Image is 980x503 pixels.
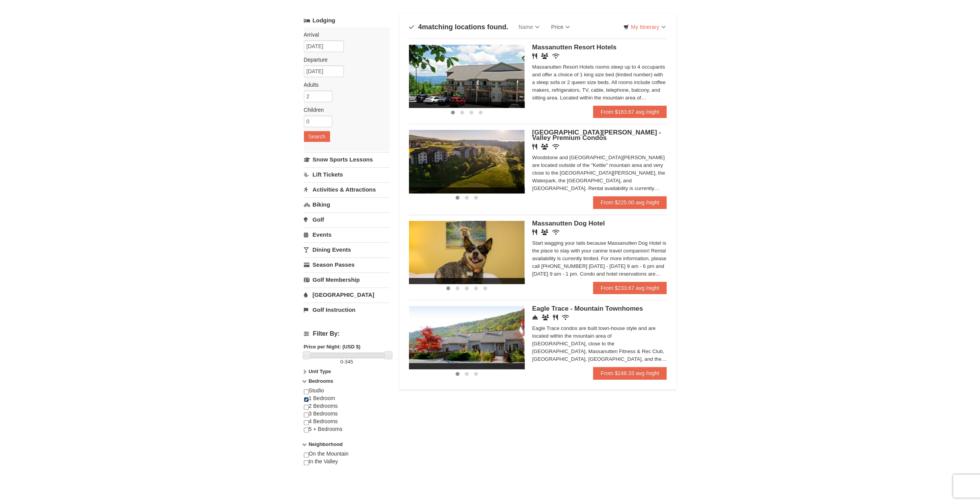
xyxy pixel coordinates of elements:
[304,450,390,473] div: On the Mountain In the Valley
[593,106,667,118] a: From $183.67 avg /night
[532,305,643,312] span: Eagle Trace - Mountain Townhomes
[513,19,545,35] a: Name
[304,288,390,302] a: [GEOGRAPHIC_DATA]
[304,182,390,197] a: Activities & Attractions
[618,21,670,33] a: My Itinerary
[552,229,560,235] i: Wireless Internet (free)
[304,131,330,142] button: Search
[304,31,384,39] label: Arrival
[340,359,343,365] span: 0
[304,242,390,257] a: Dining Events
[593,282,667,294] a: From $233.67 avg /night
[304,273,390,287] a: Golf Membership
[532,239,667,278] div: Start wagging your tails because Massanutten Dog Hotel is the place to stay with your canine trav...
[545,19,576,35] a: Price
[541,229,548,235] i: Banquet Facilities
[532,315,538,320] i: Concierge Desk
[304,257,390,272] a: Season Passes
[304,227,390,242] a: Events
[304,152,390,167] a: Snow Sports Lessons
[532,53,537,59] i: Restaurant
[532,325,667,363] div: Eagle Trace condos are built town-house style and are located within the mountain area of [GEOGRA...
[345,359,353,365] span: 345
[304,167,390,182] a: Lift Tickets
[418,23,422,31] span: 4
[562,315,569,320] i: Wireless Internet (free)
[532,63,667,102] div: Massanutten Resort Hotels rooms sleep up to 4 occupants and offer a choice of 1 king size bed (li...
[308,441,343,447] strong: Neighborhood
[304,344,360,350] strong: Price per Night: (USD $)
[304,197,390,212] a: Biking
[304,212,390,227] a: Golf
[532,154,667,192] div: Woodstone and [GEOGRAPHIC_DATA][PERSON_NAME] are located outside of the "Kettle" mountain area an...
[532,129,661,141] span: [GEOGRAPHIC_DATA][PERSON_NAME] - Valley Premium Condos
[541,144,548,150] i: Banquet Facilities
[304,81,384,89] label: Adults
[409,23,508,31] h4: matching locations found.
[552,53,560,59] i: Wireless Internet (free)
[593,367,667,379] a: From $248.33 avg /night
[593,196,667,209] a: From $225.00 avg /night
[304,13,390,27] a: Lodging
[532,220,605,227] span: Massanutten Dog Hotel
[541,53,548,59] i: Banquet Facilities
[532,144,537,150] i: Restaurant
[304,330,390,337] h4: Filter By:
[532,44,616,51] span: Massanutten Resort Hotels
[553,315,558,320] i: Restaurant
[304,358,390,366] label: -
[542,315,549,320] i: Conference Facilities
[532,229,537,235] i: Restaurant
[304,56,384,64] label: Departure
[552,144,560,150] i: Wireless Internet (free)
[304,387,390,441] div: Studio 1 Bedroom 2 Bedrooms 3 Bedrooms 4 Bedrooms 5 + Bedrooms
[308,378,333,384] strong: Bedrooms
[304,303,390,317] a: Golf Instruction
[304,106,384,114] label: Children
[308,368,331,374] strong: Unit Type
